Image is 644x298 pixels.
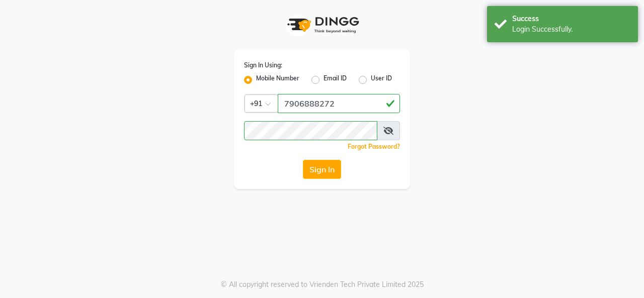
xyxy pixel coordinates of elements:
[256,74,299,86] label: Mobile Number
[348,143,400,150] a: Forgot Password?
[512,24,630,35] div: Login Successfully.
[244,61,282,70] label: Sign In Using:
[324,74,347,86] label: Email ID
[303,160,341,179] button: Sign In
[282,10,362,40] img: logo1.svg
[244,121,377,140] input: Username
[512,14,630,24] div: Success
[371,74,392,86] label: User ID
[278,94,400,113] input: Username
